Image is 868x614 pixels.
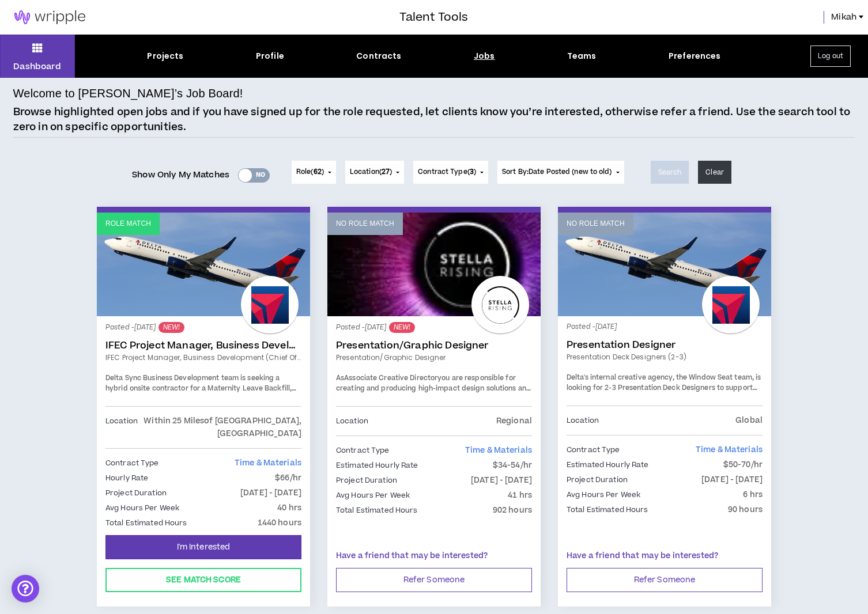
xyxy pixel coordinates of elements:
[336,550,532,562] p: Have a friend that may be interested?
[508,489,532,502] p: 41 hrs
[336,474,397,487] p: Project Duration
[147,50,183,62] div: Projects
[336,373,344,383] span: As
[350,167,392,177] span: Location ( )
[723,458,763,471] p: $50-70/hr
[292,161,336,184] button: Role(62)
[701,473,763,486] p: [DATE] - [DATE]
[567,322,763,332] p: Posted - [DATE]
[567,414,599,427] p: Location
[567,352,763,362] a: Presentation Deck Designers (2-3)
[12,575,39,602] div: Open Intercom Messenger
[831,11,856,24] span: Mikah
[256,50,284,62] div: Profile
[810,46,851,67] button: Log out
[105,457,159,469] p: Contract Type
[105,502,179,514] p: Avg Hours Per Week
[493,504,532,517] p: 902 hours
[567,473,628,486] p: Project Duration
[235,457,301,469] span: Time & Materials
[105,568,301,592] button: See Match Score
[389,322,415,333] sup: NEW!
[327,213,541,316] a: No Role Match
[97,213,310,316] a: Role Match
[105,340,301,351] a: IFEC Project Manager, Business Development (Chief of Staff)
[669,50,721,62] div: Preferences
[345,161,404,184] button: Location(27)
[13,85,243,102] h4: Welcome to [PERSON_NAME]’s Job Board!
[105,415,138,440] p: Location
[567,458,649,471] p: Estimated Hourly Rate
[567,488,640,501] p: Avg Hours Per Week
[132,166,229,184] span: Show Only My Matches
[105,322,301,333] p: Posted - [DATE]
[465,445,532,456] span: Time & Materials
[336,568,532,592] button: Refer Someone
[728,503,763,516] p: 90 hours
[258,517,301,529] p: 1440 hours
[413,161,488,184] button: Contract Type(3)
[567,568,763,592] button: Refer Someone
[336,415,368,427] p: Location
[105,487,167,499] p: Project Duration
[497,161,624,184] button: Sort By:Date Posted (new to old)
[314,167,322,177] span: 62
[177,542,231,553] span: I'm Interested
[470,167,474,177] span: 3
[336,218,394,229] p: No Role Match
[336,504,418,517] p: Total Estimated Hours
[651,161,689,184] button: Search
[567,373,761,413] span: Delta's internal creative agency, the Window Seat team, is looking for 2-3 Presentation Deck Desi...
[336,489,410,502] p: Avg Hours Per Week
[336,444,390,457] p: Contract Type
[698,161,731,184] button: Clear
[240,487,301,499] p: [DATE] - [DATE]
[735,414,763,427] p: Global
[275,472,301,484] p: $66/hr
[493,459,532,472] p: $34-54/hr
[344,373,437,383] strong: Associate Creative Director
[696,444,763,456] span: Time & Materials
[13,60,61,73] p: Dashboard
[567,218,625,229] p: No Role Match
[336,340,532,351] a: Presentation/Graphic Designer
[336,459,418,472] p: Estimated Hourly Rate
[336,353,532,363] a: Presentation/Graphic Designer
[399,9,468,26] h3: Talent Tools
[105,472,148,484] p: Hourly Rate
[105,535,301,559] button: I'm Interested
[567,444,620,456] p: Contract Type
[567,50,597,62] div: Teams
[502,167,612,177] span: Sort By: Date Posted (new to old)
[418,167,476,177] span: Contract Type ( )
[471,474,532,487] p: [DATE] - [DATE]
[743,488,763,501] p: 6 hrs
[496,415,532,427] p: Regional
[138,415,301,440] p: Within 25 Miles of [GEOGRAPHIC_DATA], [GEOGRAPHIC_DATA]
[558,213,771,316] a: No Role Match
[567,503,648,516] p: Total Estimated Hours
[158,322,184,333] sup: NEW!
[296,167,324,177] span: Role ( )
[105,517,187,529] p: Total Estimated Hours
[567,550,763,562] p: Have a friend that may be interested?
[567,339,763,351] a: Presentation Designer
[277,502,301,514] p: 40 hrs
[105,373,296,414] span: Delta Sync Business Development team is seeking a hybrid onsite contractor for a Maternity Leave ...
[356,50,401,62] div: Contracts
[382,167,390,177] span: 27
[105,353,301,363] a: IFEC Project Manager, Business Development (Chief of Staff)
[336,322,532,333] p: Posted - [DATE]
[13,105,855,134] p: Browse highlighted open jobs and if you have signed up for the role requested, let clients know y...
[105,218,151,229] p: Role Match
